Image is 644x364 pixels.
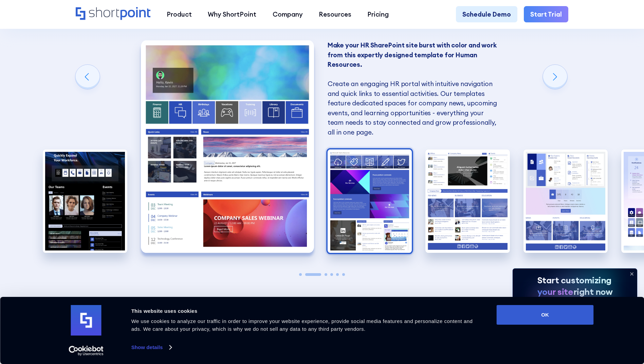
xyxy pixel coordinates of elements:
div: Previous slide [75,65,100,89]
div: This website uses cookies [131,307,481,315]
span: Go to slide 4 [330,273,333,276]
a: Show details [131,342,171,352]
img: Top SharePoint Templates for 2025 [523,149,608,253]
span: Go to slide 6 [342,273,345,276]
a: Home [76,7,151,21]
p: Create an engaging HR portal with intuitive navigation and quick links to essential activities. O... [328,40,501,137]
a: Why ShortPoint [200,6,264,22]
a: Resources [311,6,359,22]
span: Go to slide 2 [305,273,321,276]
a: Product [159,6,200,22]
a: Pricing [360,6,397,22]
div: 4 / 6 [425,149,510,253]
span: We use cookies to analyze our traffic in order to improve your website experience, provide social... [131,318,473,332]
button: OK [497,305,594,325]
div: Next slide [543,65,567,89]
div: 1 / 6 [43,149,127,253]
img: Designing a SharePoint site for HR [425,149,510,253]
div: 3 / 6 [328,149,412,253]
span: Go to slide 1 [299,273,302,276]
a: Usercentrics Cookiebot - opens in a new window [56,346,116,356]
img: SharePoint Template for HR [328,149,412,253]
img: Modern SharePoint Templates for HR [141,40,314,252]
a: Start Trial [524,6,568,22]
span: Go to slide 3 [325,273,327,276]
div: 2 / 6 [141,40,314,252]
a: Schedule Demo [456,6,517,22]
img: HR SharePoint Templates [43,149,127,253]
div: Why ShortPoint [208,9,256,19]
div: Product [167,9,192,19]
a: Company [264,6,311,22]
div: Pricing [367,9,389,19]
div: Resources [319,9,351,19]
div: 5 / 6 [523,149,608,253]
img: logo [71,305,102,336]
span: Go to slide 5 [336,273,339,276]
div: Company [273,9,303,19]
strong: Make your HR SharePoint site burst with color and work from this expertly designed template for H... [328,41,497,68]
